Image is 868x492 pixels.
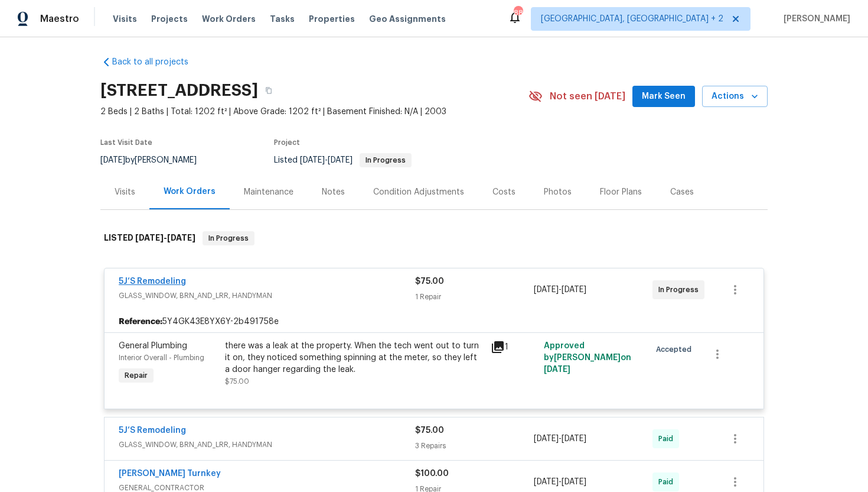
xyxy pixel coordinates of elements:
h6: LISTED [104,231,195,245]
span: Actions [712,89,758,104]
span: [DATE] [562,478,586,486]
span: [PERSON_NAME] [779,13,850,25]
a: [PERSON_NAME] Turnkey [119,470,221,478]
span: GLASS_WINDOW, BRN_AND_LRR, HANDYMAN [119,439,415,451]
span: In Progress [361,157,410,164]
span: [DATE] [534,286,559,294]
span: Project [274,139,300,146]
span: Approved by [PERSON_NAME] on [544,342,631,374]
span: [DATE] [544,365,570,374]
div: Cases [670,186,694,198]
div: 88 [514,7,522,19]
h2: [STREET_ADDRESS] [100,85,258,96]
span: General Plumbing [119,342,187,350]
span: Geo Assignments [369,13,446,25]
span: Tasks [270,15,295,23]
span: Accepted [656,344,696,355]
div: 3 Repairs [415,440,534,452]
span: $75.00 [415,277,444,286]
span: $100.00 [415,470,449,478]
span: - [534,284,586,296]
div: 5Y4GK43E8YX6Y-2b491758e [105,311,763,332]
span: - [300,156,353,164]
span: [GEOGRAPHIC_DATA], [GEOGRAPHIC_DATA] + 2 [541,13,723,25]
span: - [534,476,586,488]
span: [DATE] [534,478,559,486]
span: Listed [274,156,412,164]
span: Projects [151,13,188,25]
button: Mark Seen [632,86,695,108]
span: [DATE] [534,435,559,443]
span: [DATE] [300,156,325,164]
a: 5J’S Remodeling [119,426,186,435]
div: Costs [492,186,515,198]
span: [DATE] [562,286,586,294]
div: by [PERSON_NAME] [100,153,211,167]
span: Properties [309,13,355,25]
span: Last Visit Date [100,139,152,146]
span: Repair [120,370,152,381]
div: 1 Repair [415,291,534,303]
span: [DATE] [562,435,586,443]
button: Actions [702,86,768,108]
a: Back to all projects [100,56,214,68]
span: Paid [658,476,678,488]
span: $75.00 [225,378,249,385]
span: Not seen [DATE] [550,90,625,102]
div: Floor Plans [600,186,642,198]
span: $75.00 [415,426,444,435]
div: Condition Adjustments [373,186,464,198]
b: Reference: [119,316,162,328]
button: Copy Address [258,80,279,101]
span: GLASS_WINDOW, BRN_AND_LRR, HANDYMAN [119,290,415,302]
div: Visits [115,186,135,198]
span: 2 Beds | 2 Baths | Total: 1202 ft² | Above Grade: 1202 ft² | Basement Finished: N/A | 2003 [100,106,528,118]
span: Interior Overall - Plumbing [119,354,204,361]
span: Mark Seen [642,89,686,104]
div: LISTED [DATE]-[DATE]In Progress [100,219,768,257]
span: Maestro [40,13,79,25]
a: 5J’S Remodeling [119,277,186,286]
span: [DATE] [135,234,164,242]
div: there was a leak at the property. When the tech went out to turn it on, they noticed something sp... [225,340,484,376]
div: Notes [322,186,345,198]
span: [DATE] [328,156,353,164]
div: Maintenance [244,186,293,198]
span: - [135,234,195,242]
span: Work Orders [202,13,256,25]
div: Work Orders [164,186,216,198]
span: Visits [113,13,137,25]
div: Photos [544,186,572,198]
span: [DATE] [100,156,125,164]
span: In Progress [658,284,703,296]
span: Paid [658,433,678,445]
div: 1 [491,340,537,354]
span: In Progress [204,232,253,244]
span: [DATE] [167,234,195,242]
span: - [534,433,586,445]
